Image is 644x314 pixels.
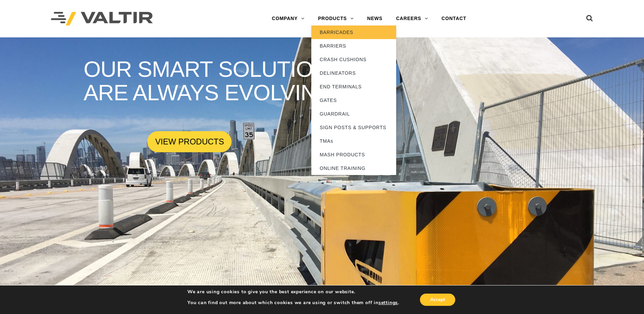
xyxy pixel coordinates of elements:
img: Valtir [51,12,153,26]
a: SIGN POSTS & SUPPORTS [311,121,396,134]
a: COMPANY [265,12,311,25]
a: GATES [311,93,396,107]
a: CONTACT [435,12,473,25]
a: CAREERS [389,12,435,25]
button: settings [379,300,398,306]
a: NEWS [361,12,389,25]
a: DELINEATORS [311,66,396,80]
a: VIEW PRODUCTS [147,131,232,152]
a: GUARDRAIL [311,107,396,121]
p: We are using cookies to give you the best experience on our website. [187,289,399,295]
a: BARRIERS [311,39,396,53]
a: CRASH CUSHIONS [311,53,396,66]
a: BARRICADES [311,25,396,39]
a: END TERMINALS [311,80,396,93]
button: Accept [420,294,455,306]
a: TMAs [311,134,396,148]
p: You can find out more about which cookies we are using or switch them off in . [187,300,399,306]
rs-layer: OUR SMART SOLUTIONS ARE ALWAYS EVOLVING. [84,57,367,105]
a: MASH PRODUCTS [311,148,396,161]
a: ONLINE TRAINING [311,161,396,175]
a: PRODUCTS [311,12,361,25]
